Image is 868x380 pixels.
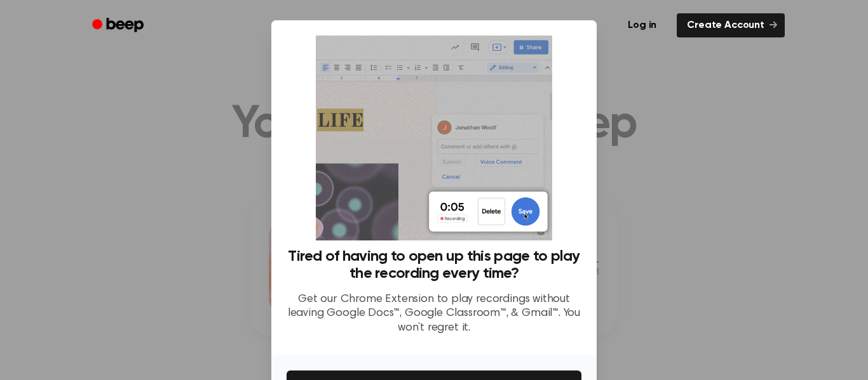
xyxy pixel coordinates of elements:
[615,11,669,40] a: Log in
[287,292,581,336] p: Get our Chrome Extension to play recordings without leaving Google Docs™, Google Classroom™, & Gm...
[677,13,785,37] a: Create Account
[83,13,155,38] a: Beep
[287,248,581,282] h3: Tired of having to open up this page to play the recording every time?
[316,36,552,240] img: Beep extension in action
